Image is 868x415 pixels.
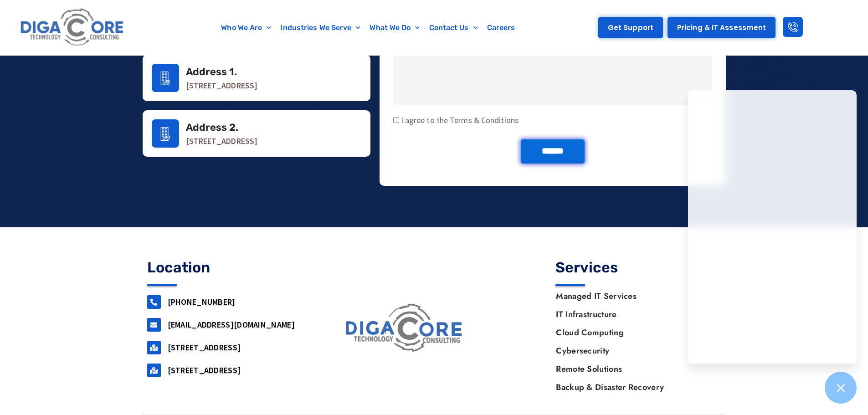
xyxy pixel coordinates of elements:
[365,17,424,38] a: What We Do
[186,81,361,90] p: [STREET_ADDRESS]
[152,119,179,148] a: Address 2.
[171,17,566,38] nav: Menu
[547,342,721,360] a: Cybersecurity
[168,319,295,330] a: [EMAIL_ADDRESS][DOMAIN_NAME]
[677,24,766,31] span: Pricing & IT Assessment
[547,323,721,342] a: Cloud Computing
[399,115,519,125] span: I agree to the Terms & Conditions
[168,297,236,307] a: [PHONE_NUMBER]
[547,305,721,323] a: IT Infrastructure
[393,117,399,123] input: I agree to the Terms & Conditions
[147,295,161,309] a: 732-646-5725
[168,365,241,375] a: [STREET_ADDRESS]
[152,64,179,92] a: Address 1.
[147,341,161,354] a: 160 airport road, Suite 201, Lakewood, NJ, 08701
[425,17,483,38] a: Contact Us
[342,301,467,356] img: digacore logo
[186,137,361,146] p: [STREET_ADDRESS]
[547,360,721,378] a: Remote Solutions
[147,364,161,377] a: 2917 Penn Forest Blvd, Roanoke, VA 24018
[547,287,721,305] a: Managed IT Services
[186,66,237,78] a: Address 1.
[483,17,520,38] a: Careers
[147,318,161,332] a: support@digacore.com
[276,17,365,38] a: Industries We Serve
[216,17,276,38] a: Who We Are
[688,90,857,364] iframe: Chatgenie Messenger
[608,24,653,31] span: Get Support
[598,17,663,38] a: Get Support
[147,260,313,275] h4: Location
[668,17,776,38] a: Pricing & IT Assessment
[168,342,241,353] a: [STREET_ADDRESS]
[555,260,721,275] h4: Services
[547,378,721,396] a: Backup & Disaster Recovery
[186,121,239,133] a: Address 2.
[18,5,127,51] img: Digacore logo 1
[547,287,721,396] nav: Menu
